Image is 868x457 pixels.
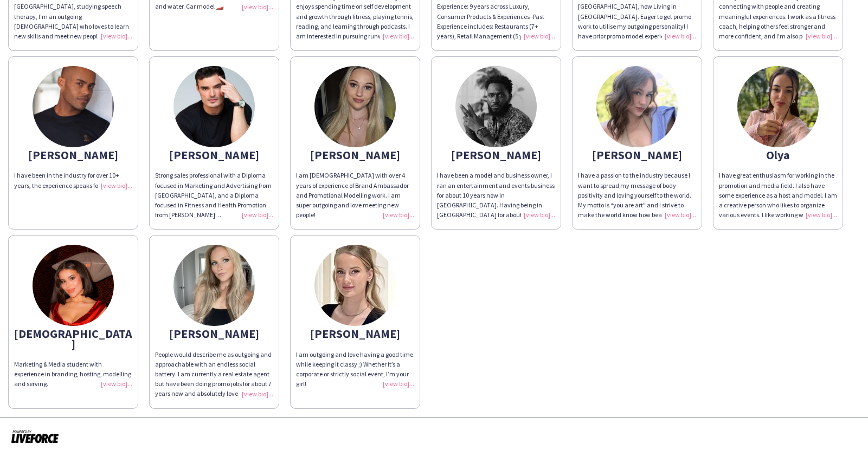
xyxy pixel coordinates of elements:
[173,66,255,147] img: thumb-2994145f-c348-4b48-b6f3-a2d130272597.png
[155,150,273,160] div: [PERSON_NAME]
[173,245,255,326] img: thumb-67587c1c40245.jpeg
[719,150,837,160] div: Olya
[455,66,537,147] img: thumb-a1540bf5-962d-43fd-a10b-07bc23b5d88f.jpg
[155,350,273,399] div: People would describe me as outgoing and approachable with an endless social battery. I am curren...
[155,171,273,220] div: Strong sales professional with a Diploma focused in Marketing and Advertising from [GEOGRAPHIC_DA...
[578,150,696,160] div: [PERSON_NAME]
[596,66,678,147] img: thumb-2e9b7ce9-680a-44ea-8adf-db27e7a57aee.png
[14,360,132,389] div: Marketing & Media student with experience in branding, hosting, modelling and serving.
[296,150,414,160] div: [PERSON_NAME]
[296,171,414,220] div: I am [DEMOGRAPHIC_DATA] with over 4 years of experience of Brand Ambassador and Promotional Model...
[14,329,132,348] div: [DEMOGRAPHIC_DATA]
[14,171,132,190] div: I have been in the industry for over 10+ years, the experience speaks for itself...
[14,150,132,160] div: [PERSON_NAME]
[314,66,396,147] img: thumb-879dcd94-25a6-416e-ad88-70b51830eaa7.png
[578,171,696,220] div: I have a passion to the industry because I want to spread my message of body positivity and lovin...
[437,171,555,220] div: I have been a model and business owner, I ran an entertainment and events business for about 10 y...
[719,171,837,220] div: I have great enthusiasm for working in the promotion and media field. I also have some experience...
[155,329,273,338] div: [PERSON_NAME]
[737,66,819,147] img: thumb-67abf76cd6315.jpeg
[11,429,59,444] img: Powered by Liveforce
[437,150,555,160] div: [PERSON_NAME]
[33,66,114,147] img: thumb-43a633ed-e84f-4aec-9efe-d2802e12109f.png
[314,245,396,326] img: thumb-64119321-85fc-47b7-b6db-7214232ac2a2.png
[296,329,414,338] div: [PERSON_NAME]
[33,245,114,326] img: thumb-702aafd1-c09d-4235-8faf-9718a90ceaf4.jpg
[296,350,413,388] span: I am outgoing and love having a good time while keeping it classy ;) Whether it’s a corporate or ...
